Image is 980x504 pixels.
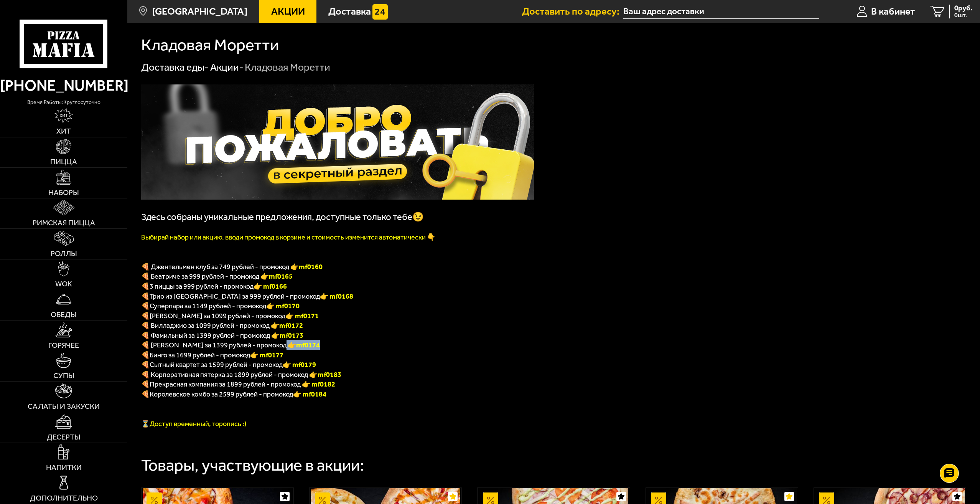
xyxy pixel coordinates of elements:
span: Доставить по адресу: [522,7,623,17]
font: 🍕 [141,302,150,310]
font: 👉 mf0168 [320,292,353,301]
span: Акции [271,7,305,17]
b: 👉 mf0177 [250,351,283,359]
font: 👉 mf0166 [254,282,287,291]
span: Дополнительно [30,494,98,502]
span: Королевское комбо за 2599 рублей - промокод [150,390,293,398]
span: Суперпара за 1149 рублей - промокод [150,302,266,310]
span: 🍕 Фамильный за 1399 рублей - промокод 👉 [141,331,303,340]
img: 15daf4d41897b9f0e9f617042186c801.svg [372,4,388,20]
b: mf0165 [269,272,293,281]
img: 1024x1024 [141,84,534,200]
span: Сытный квартет за 1599 рублей - промокод [150,360,283,369]
input: Ваш адрес доставки [623,5,819,19]
a: Акции- [210,61,244,73]
span: Пицца [50,158,77,166]
span: Здесь собраны уникальные предложения, доступные только тебе😉 [141,212,424,222]
font: 👉 mf0184 [293,390,326,398]
span: 0 руб. [954,5,972,12]
span: ⏳Доступ временный, торопись :) [141,420,246,428]
span: WOK [55,280,72,288]
font: 🍕 [141,380,150,388]
span: Супы [53,372,74,380]
span: Роллы [51,250,77,258]
span: Бинго за 1699 рублей - промокод [150,351,250,359]
span: 🍕 Корпоративная пятерка за 1899 рублей - промокод 👉 [141,370,341,379]
font: 👉 mf0182 [302,380,335,388]
span: Хит [56,127,71,135]
span: Салаты и закуски [28,403,100,410]
span: В кабинет [871,7,915,17]
div: Товары, участвующие в акции: [141,457,364,474]
h1: Кладовая Моретти [141,37,279,53]
span: Обеды [51,311,77,319]
span: 🍕 Джентельмен клуб за 749 рублей - промокод 👉 [141,263,323,271]
b: mf0183 [318,370,341,379]
b: 👉 mf0171 [285,312,319,320]
b: mf0174 [296,341,320,349]
span: 0 шт. [954,12,972,18]
b: 🍕 [141,351,150,359]
b: mf0172 [279,321,303,330]
b: mf0160 [299,263,323,271]
font: 🍕 [141,282,150,291]
span: [PERSON_NAME] за 1099 рублей - промокод [150,312,285,320]
span: Римская пицца [33,219,95,227]
font: 🍕 [141,390,150,398]
b: 👉 mf0179 [283,360,316,369]
div: Кладовая Моретти [245,61,330,74]
b: mf0173 [280,331,303,340]
span: 🍕 Беатриче за 999 рублей - промокод 👉 [141,272,293,281]
font: 🍕 [141,292,150,301]
span: Напитки [46,464,82,471]
span: 🍕 Вилладжио за 1099 рублей - промокод 👉 [141,321,303,330]
font: Выбирай набор или акцию, вводи промокод в корзине и стоимость изменится автоматически 👇 [141,233,435,241]
span: Доставка [328,7,371,17]
a: Доставка еды- [141,61,209,73]
span: 🍕 [PERSON_NAME] за 1399 рублей - промокод 👉 [141,341,320,349]
span: 3 пиццы за 999 рублей - промокод [150,282,254,291]
span: Горячее [48,342,79,349]
span: Прекрасная компания за 1899 рублей - промокод [150,380,302,388]
span: [GEOGRAPHIC_DATA] [152,7,247,17]
span: Наборы [48,189,79,197]
span: Трио из [GEOGRAPHIC_DATA] за 999 рублей - промокод [150,292,320,301]
b: 🍕 [141,312,150,320]
font: 👉 mf0170 [266,302,300,310]
b: 🍕 [141,360,150,369]
span: Десерты [47,433,81,441]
